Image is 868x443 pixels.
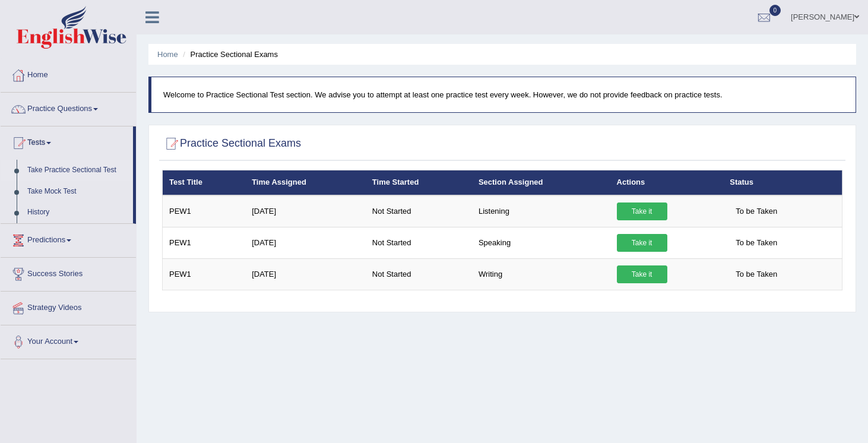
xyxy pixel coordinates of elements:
[22,160,133,181] a: Take Practice Sectional Test
[163,89,844,100] p: Welcome to Practice Sectional Test section. We advise you to attempt at least one practice test e...
[1,59,136,88] a: Home
[472,195,610,227] td: Listening
[1,93,136,122] a: Practice Questions
[366,195,472,227] td: Not Started
[617,202,667,220] a: Take it
[157,50,178,59] a: Home
[1,292,136,321] a: Strategy Videos
[1,126,133,156] a: Tests
[617,265,667,283] a: Take it
[730,202,783,220] span: To be Taken
[366,227,472,258] td: Not Started
[22,181,133,202] a: Take Mock Test
[723,170,842,195] th: Status
[610,170,724,195] th: Actions
[1,258,136,287] a: Success Stories
[472,170,610,195] th: Section Assigned
[163,227,246,258] td: PEW1
[472,227,610,258] td: Speaking
[245,170,366,195] th: Time Assigned
[245,258,366,290] td: [DATE]
[769,5,781,16] span: 0
[162,135,301,153] h2: Practice Sectional Exams
[730,265,783,283] span: To be Taken
[1,325,136,355] a: Your Account
[1,224,136,254] a: Predictions
[245,195,366,227] td: [DATE]
[366,170,472,195] th: Time Started
[730,234,783,252] span: To be Taken
[22,202,133,223] a: History
[163,258,246,290] td: PEW1
[245,227,366,258] td: [DATE]
[180,49,278,60] li: Practice Sectional Exams
[163,170,246,195] th: Test Title
[163,195,246,227] td: PEW1
[617,234,667,252] a: Take it
[366,258,472,290] td: Not Started
[472,258,610,290] td: Writing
